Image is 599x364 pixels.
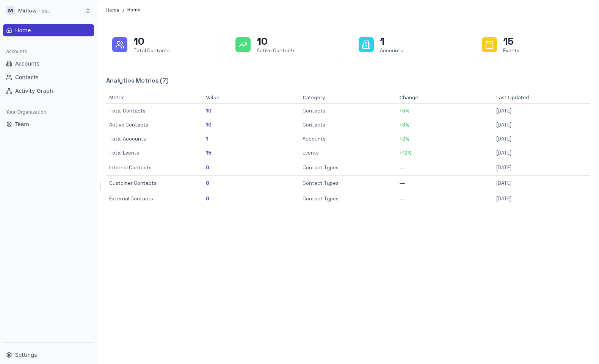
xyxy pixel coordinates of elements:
[303,180,339,187] p: Contact Types
[122,6,124,14] li: /
[206,122,212,129] p: 10
[133,35,170,47] h4: 10
[303,136,326,143] p: Accounts
[496,180,511,187] p: [DATE]
[206,108,212,115] p: 10
[400,136,409,143] p: +2%
[303,108,325,115] p: Contacts
[400,108,409,115] p: +5%
[503,35,519,47] h4: 15
[496,164,511,172] p: [DATE]
[3,106,94,118] div: Your Organization
[503,47,519,55] p: Events
[3,349,94,361] button: Settings
[380,35,403,47] h4: 1
[496,94,587,102] div: Last Updated
[15,87,53,95] span: Activity Graph
[97,182,103,190] button: Toggle Sidebar
[206,150,212,157] p: 15
[109,195,153,203] p: External Contacts
[257,35,296,47] h4: 10
[3,3,94,18] button: MMiiflow-Test
[400,179,490,188] div: —
[15,351,37,359] span: Settings
[15,27,31,34] span: Home
[400,194,490,203] div: —
[109,136,146,143] p: Total Accounts
[206,195,209,203] p: 0
[400,94,490,102] div: Change
[127,6,141,14] p: Home
[3,71,94,83] button: Contacts
[496,108,511,115] p: [DATE]
[3,58,94,70] button: Accounts
[206,94,296,102] div: Value
[133,47,170,55] p: Total Contacts
[6,6,15,15] span: M
[106,76,590,86] h6: Analytics Metrics ( 7 )
[400,150,412,157] p: +12%
[15,120,29,128] span: Team
[18,7,50,15] p: Miiflow-Test
[109,164,152,172] p: Internal Contacts
[400,163,490,172] div: —
[303,150,319,157] p: Events
[109,180,157,187] p: Customer Contacts
[380,47,403,55] p: Accounts
[303,94,393,102] div: Category
[496,122,511,129] p: [DATE]
[106,6,119,14] a: Home
[109,122,148,129] p: Active Contacts
[257,47,296,55] p: Active Contacts
[496,150,511,157] p: [DATE]
[3,24,94,36] button: Home
[3,118,94,130] button: Team
[3,85,94,97] button: Activity Graph
[496,136,511,143] p: [DATE]
[3,45,94,58] div: Accounts
[109,94,200,102] div: Metric
[206,180,209,187] p: 0
[109,150,139,157] p: Total Events
[400,122,409,129] p: +3%
[109,108,146,115] p: Total Contacts
[15,60,39,67] span: Accounts
[206,136,208,143] p: 1
[206,164,209,172] p: 0
[303,122,325,129] p: Contacts
[303,195,339,203] p: Contact Types
[496,195,511,203] p: [DATE]
[303,164,339,172] p: Contact Types
[15,73,39,81] span: Contacts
